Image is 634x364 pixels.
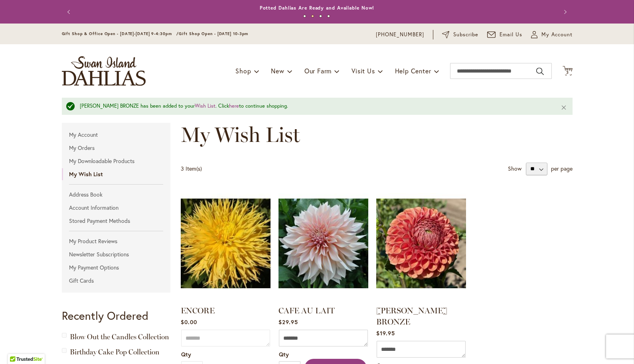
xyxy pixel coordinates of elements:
a: My Account [62,129,171,141]
a: CORNEL BRONZE [376,187,466,301]
span: Visit Us [352,67,375,75]
span: New [271,67,284,75]
a: ENCORE [181,306,215,315]
span: Qty [181,350,191,358]
img: ENCORE [181,187,271,299]
a: Newsletter Subscriptions [62,248,171,260]
button: 3 [563,66,573,77]
a: store logo [62,56,146,86]
a: [PERSON_NAME] BRONZE [376,306,447,327]
a: My Product Reviews [62,235,171,247]
button: 4 of 4 [327,15,330,18]
strong: Recently Ordered [62,308,148,323]
span: Gift Shop Open - [DATE] 10-3pm [179,31,248,36]
button: 2 of 4 [311,15,314,18]
button: 1 of 4 [303,15,306,18]
strong: Show [508,164,521,172]
span: 3 Item(s) [181,165,202,172]
a: Account Information [62,202,171,214]
a: Stored Payment Methods [62,215,171,227]
a: Email Us [487,31,522,39]
a: My Downloadable Products [62,155,171,167]
img: CORNEL BRONZE [376,187,466,299]
a: Subscribe [442,31,478,39]
a: CAFE AU LAIT [278,306,335,315]
button: Previous [62,4,78,20]
span: My Account [541,31,573,39]
span: $19.95 [376,329,395,337]
button: My Account [531,31,573,39]
span: My Wish List [181,122,300,147]
a: ENCORE [181,187,271,301]
span: Email Us [500,31,522,39]
a: Gift Cards [62,275,171,287]
span: Shop [235,67,251,75]
a: My Payment Options [62,262,171,273]
span: Subscribe [453,31,478,39]
div: [PERSON_NAME] BRONZE has been added to your . Click to continue shopping. [80,102,549,110]
img: Café Au Lait [278,187,368,299]
a: Wish List [195,102,215,109]
a: Birthday Cake Pop Collection [70,348,160,356]
span: Gift Shop & Office Open - [DATE]-[DATE] 9-4:30pm / [62,31,179,36]
span: $0.00 [181,318,197,326]
a: here [229,102,239,109]
a: [PHONE_NUMBER] [376,31,424,39]
iframe: Launch Accessibility Center [6,336,28,358]
a: Café Au Lait [278,187,368,301]
span: Our Farm [304,67,332,75]
a: Blow Out the Candles Collection [70,333,169,341]
span: 3 [566,70,569,75]
a: My Orders [62,142,171,154]
a: Address Book [62,189,171,201]
a: Potted Dahlias Are Ready and Available Now! [260,5,375,11]
span: $29.95 [278,318,298,326]
span: Help Center [395,67,431,75]
span: Qty [279,350,289,358]
button: 3 of 4 [319,15,322,18]
button: Next [557,4,573,20]
span: per page [551,164,573,172]
strong: My Wish List [62,168,171,180]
